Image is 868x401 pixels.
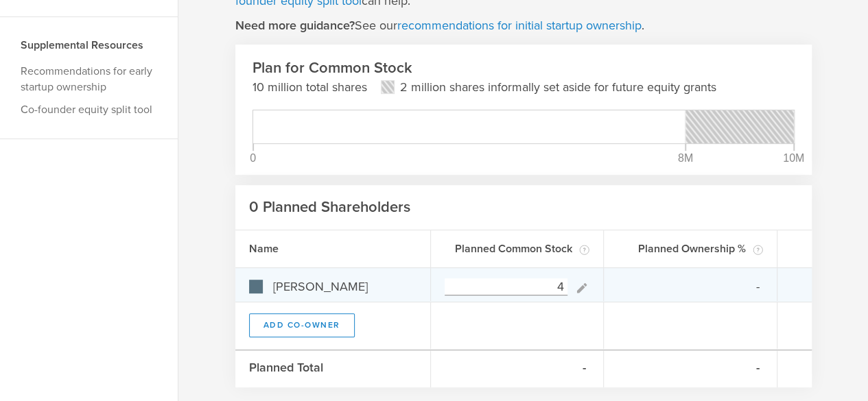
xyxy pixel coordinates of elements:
div: 0 [250,153,256,164]
input: Enter co-owner name [270,278,417,295]
strong: Need more guidance? [235,18,355,33]
p: 2 million shares informally set aside for future equity grants [400,78,716,96]
a: Co-founder equity split tool [21,103,152,117]
a: Recommendations for early startup ownership [21,64,152,94]
div: - [604,350,777,387]
button: Add Co-Owner [249,313,355,337]
div: - [431,350,605,387]
input: Enter # of shares [445,278,568,295]
a: recommendations for initial startup ownership [397,18,642,33]
p: 10 million total shares [253,78,367,96]
div: Name [235,230,431,267]
div: Planned Total [235,350,431,387]
iframe: Chat Widget [799,294,868,360]
div: Planned Common Stock [431,230,605,267]
p: See our . [235,16,644,34]
div: 10M [783,153,804,164]
strong: Supplemental Resources [21,38,143,52]
h2: 0 Planned Shareholders [249,197,410,217]
h2: Plan for Common Stock [253,58,795,78]
div: Planned Ownership % [604,230,777,267]
div: 8M [678,153,693,164]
